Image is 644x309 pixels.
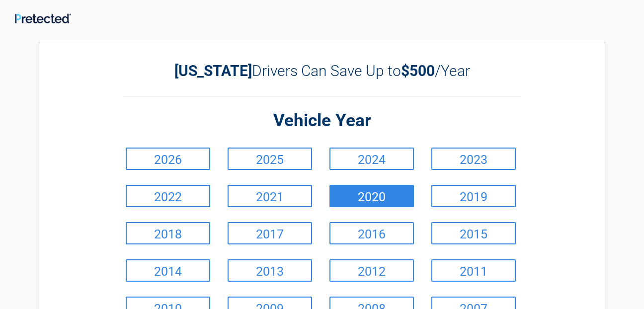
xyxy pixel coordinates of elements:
[431,185,516,207] a: 2019
[329,148,414,170] a: 2024
[126,259,210,282] a: 2014
[126,148,210,170] a: 2026
[228,259,312,282] a: 2013
[123,109,521,133] h2: Vehicle Year
[431,148,516,170] a: 2023
[174,62,252,79] b: [US_STATE]
[123,62,521,79] h2: Drivers Can Save Up to /Year
[126,185,210,207] a: 2022
[329,222,414,244] a: 2016
[431,259,516,282] a: 2011
[329,185,414,207] a: 2020
[126,222,210,244] a: 2018
[228,222,312,244] a: 2017
[401,62,435,79] b: $500
[228,185,312,207] a: 2021
[228,148,312,170] a: 2025
[329,259,414,282] a: 2012
[431,222,516,244] a: 2015
[15,13,71,24] img: Main Logo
